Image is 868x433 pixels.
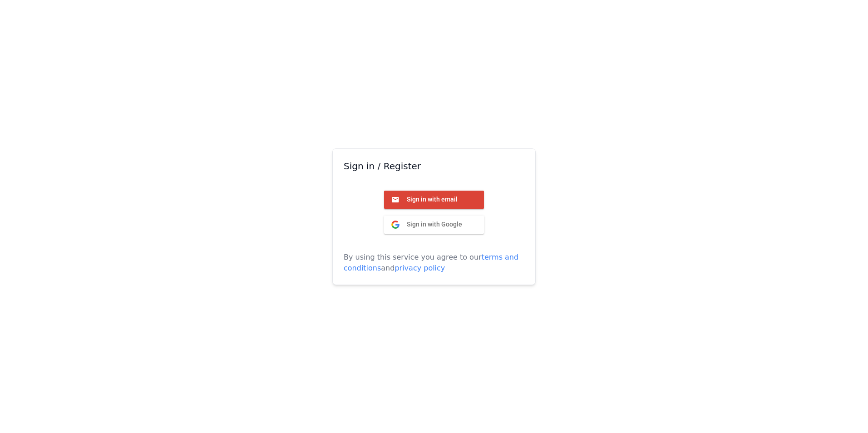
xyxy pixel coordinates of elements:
[344,253,518,272] a: terms and conditions
[344,160,524,172] h3: Sign in / Register
[344,252,524,274] p: By using this service you agree to our and
[399,195,458,203] span: Sign in with email
[399,220,462,228] span: Sign in with Google
[384,216,484,234] button: Sign in with Google
[395,264,445,272] a: privacy policy
[384,191,484,209] button: Sign in with email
